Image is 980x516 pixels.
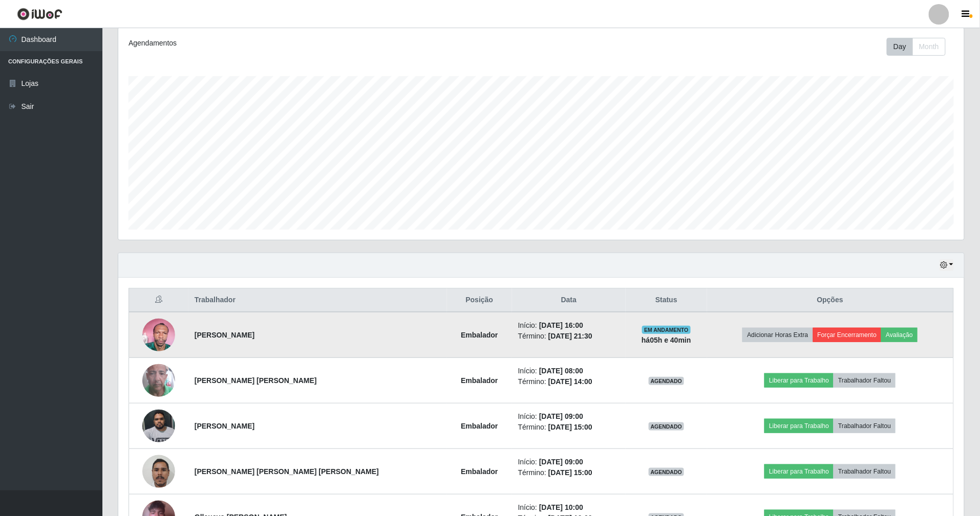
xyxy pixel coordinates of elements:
button: Liberar para Trabalho [764,419,834,433]
th: Opções [707,288,954,312]
time: [DATE] 14:00 [548,377,592,386]
span: AGENDADO [649,377,685,385]
strong: Embalador [461,467,498,476]
button: Trabalhador Faltou [834,464,896,479]
th: Status [626,288,707,312]
img: 1723577466602.jpeg [142,351,175,410]
li: Início: [518,411,620,422]
time: [DATE] 15:00 [548,423,592,431]
time: [DATE] 15:00 [548,468,592,477]
time: [DATE] 21:30 [548,332,592,340]
div: First group [887,38,946,56]
span: AGENDADO [649,468,685,476]
strong: [PERSON_NAME] [PERSON_NAME] [PERSON_NAME] [195,467,379,476]
button: Avaliação [881,328,918,342]
button: Month [912,38,946,56]
span: AGENDADO [649,422,685,431]
img: 1754513784799.jpeg [142,450,175,493]
div: Toolbar with button groups [887,38,954,56]
time: [DATE] 10:00 [539,503,583,511]
button: Liberar para Trabalho [764,373,834,388]
img: 1718553093069.jpeg [142,404,175,447]
th: Posição [447,288,512,312]
strong: há 05 h e 40 min [642,336,691,344]
time: [DATE] 09:00 [539,412,583,420]
li: Término: [518,376,620,387]
strong: [PERSON_NAME] [195,331,254,339]
th: Trabalhador [188,288,447,312]
li: Início: [518,502,620,513]
time: [DATE] 09:00 [539,458,583,466]
strong: [PERSON_NAME] [195,422,254,430]
button: Trabalhador Faltou [834,373,896,388]
li: Início: [518,457,620,467]
time: [DATE] 08:00 [539,367,583,375]
li: Término: [518,331,620,342]
th: Data [512,288,626,312]
time: [DATE] 16:00 [539,321,583,329]
button: Forçar Encerramento [813,328,882,342]
li: Início: [518,366,620,376]
span: EM ANDAMENTO [642,326,691,334]
strong: Embalador [461,331,498,339]
li: Início: [518,320,620,331]
strong: Embalador [461,376,498,385]
button: Adicionar Horas Extra [742,328,813,342]
div: Agendamentos [129,38,463,49]
li: Término: [518,467,620,478]
strong: Embalador [461,422,498,430]
strong: [PERSON_NAME] [PERSON_NAME] [195,376,317,385]
button: Trabalhador Faltou [834,419,896,433]
img: 1753956520242.jpeg [142,313,175,356]
button: Liberar para Trabalho [764,464,834,479]
li: Término: [518,422,620,433]
img: CoreUI Logo [17,8,62,20]
button: Day [887,38,913,56]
